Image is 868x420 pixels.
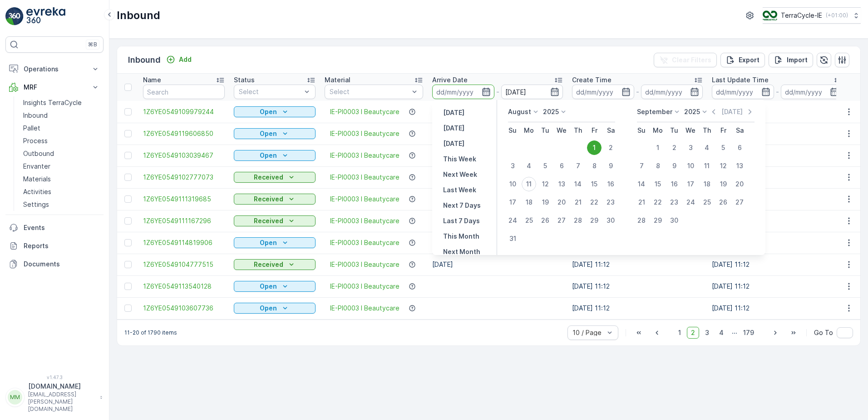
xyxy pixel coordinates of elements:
[23,187,51,196] p: Activities
[124,329,177,336] p: 11-20 of 1790 items
[330,238,399,247] span: IE-PI0003 I Beautycare
[567,254,707,275] td: [DATE] 11:12
[650,122,666,139] th: Monday
[179,55,192,64] p: Add
[720,53,765,67] button: Export
[124,305,132,312] div: Toggle Row Selected
[602,122,619,139] th: Saturday
[143,151,225,160] span: 1Z6YE0549103039467
[143,129,225,138] a: 1Z6YE0549119606850
[538,177,552,191] div: 12
[712,75,769,85] p: Last Update Time
[143,173,225,182] span: 1Z6YE0549102777073
[715,327,728,339] span: 4
[5,7,24,25] img: logo
[20,96,104,109] a: Insights TerraCycle
[587,159,602,173] div: 8
[26,7,65,25] img: logo_light-DOdMpM7g.png
[571,177,585,191] div: 14
[707,145,847,166] td: [DATE] 11:12
[428,166,567,188] td: [DATE]
[443,232,479,241] p: This Month
[587,177,602,191] div: 15
[330,151,399,160] span: IE-PI0003 I Beautycare
[716,195,730,210] div: 26
[20,173,104,185] a: Materials
[769,53,813,67] button: Import
[700,159,714,173] div: 11
[439,215,483,226] button: Last 7 Days
[522,159,536,173] div: 4
[23,149,54,158] p: Outbound
[587,213,602,228] div: 29
[732,177,747,191] div: 20
[651,140,665,155] div: 1
[522,213,536,228] div: 25
[234,237,316,248] button: Open
[28,382,95,391] p: [DOMAIN_NAME]
[707,275,847,297] td: [DATE] 11:12
[5,382,104,413] button: MM[DOMAIN_NAME][EMAIL_ADDRESS][PERSON_NAME][DOMAIN_NAME]
[143,260,225,269] span: 1Z6YE0549104777515
[651,213,665,228] div: 29
[439,154,480,165] button: This Week
[428,188,567,210] td: [DATE]
[239,87,301,96] p: Select
[732,159,747,173] div: 13
[143,195,225,204] span: 1Z6YE0549111319685
[143,304,225,313] a: 1Z6YE0549103607736
[443,185,476,195] p: Last Week
[707,254,847,275] td: [DATE] 11:12
[651,195,665,210] div: 22
[543,107,559,116] p: 2025
[260,304,277,313] p: Open
[707,210,847,232] td: [DATE] 10:08
[5,78,104,96] button: MRF
[538,213,552,228] div: 26
[330,282,399,291] a: IE-PI0003 I Beautycare
[763,7,861,24] button: TerraCycle-IE(+01:00)
[603,195,618,210] div: 23
[701,327,713,339] span: 3
[443,108,464,117] p: [DATE]
[330,195,399,204] a: IE-PI0003 I Beautycare
[603,213,618,228] div: 30
[439,246,484,257] button: Next Month
[24,83,85,92] p: MRF
[651,159,665,173] div: 8
[721,107,743,116] p: [DATE]
[739,55,759,65] p: Export
[521,122,537,139] th: Monday
[641,85,703,99] input: dd/mm/yyyy
[234,128,316,139] button: Open
[23,136,48,145] p: Process
[23,111,48,120] p: Inbound
[330,304,399,313] a: IE-PI0003 I Beautycare
[143,85,225,99] input: Search
[683,159,698,173] div: 10
[781,11,822,20] p: TerraCycle-IE
[23,124,40,133] p: Pallet
[732,140,747,155] div: 6
[443,216,480,225] p: Last 7 Days
[254,173,283,182] p: Received
[707,232,847,254] td: [DATE] 11:12
[699,122,715,139] th: Thursday
[443,124,464,133] p: [DATE]
[522,195,536,210] div: 18
[538,159,552,173] div: 5
[781,85,843,99] input: dd/mm/yyyy
[124,195,132,203] div: Toggle Row Selected
[603,177,618,191] div: 16
[24,65,85,74] p: Operations
[28,391,95,413] p: [EMAIL_ADDRESS][PERSON_NAME][DOMAIN_NAME]
[432,75,468,85] p: Arrive Date
[20,185,104,198] a: Activities
[682,122,699,139] th: Wednesday
[330,129,399,138] span: IE-PI0003 I Beautycare
[674,327,685,339] span: 1
[143,238,225,247] a: 1Z6YE0549114819906
[260,238,277,247] p: Open
[124,217,132,225] div: Toggle Row Selected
